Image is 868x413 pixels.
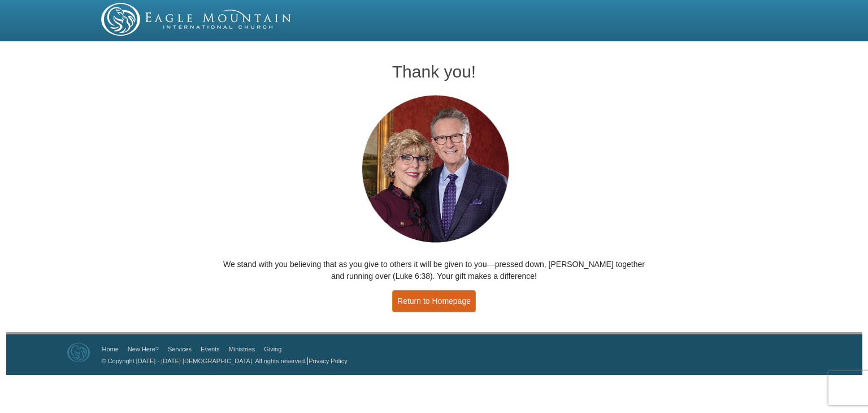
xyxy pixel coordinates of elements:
[102,346,119,352] a: Home
[168,346,192,352] a: Services
[392,290,476,312] a: Return to Homepage
[264,346,281,352] a: Giving
[229,346,255,352] a: Ministries
[351,92,518,247] img: Pastors George and Terri Pearsons
[223,259,645,282] p: We stand with you believing that as you give to others it will be given to you—pressed down, [PER...
[98,355,348,367] p: |
[223,62,645,81] h1: Thank you!
[201,346,220,352] a: Events
[309,358,347,364] a: Privacy Policy
[67,343,90,362] img: Eagle Mountain International Church
[128,346,159,352] a: New Here?
[101,3,292,36] img: EMIC
[102,358,307,364] a: © Copyright [DATE] - [DATE] [DEMOGRAPHIC_DATA]. All rights reserved.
